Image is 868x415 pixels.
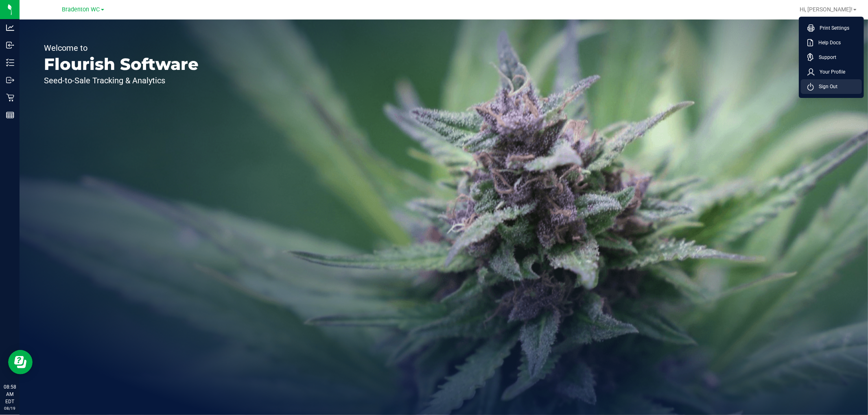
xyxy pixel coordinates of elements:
[800,6,853,13] span: Hi, [PERSON_NAME]!
[6,59,14,67] inline-svg: Inventory
[44,56,199,72] p: Flourish Software
[807,39,859,47] a: Help Docs
[807,53,859,61] a: Support
[8,350,33,374] iframe: Resource center
[815,68,845,76] span: Your Profile
[814,83,837,91] span: Sign Out
[4,383,16,405] p: 08:58 AM EDT
[62,6,100,13] span: Bradenton WC
[6,93,14,102] inline-svg: Retail
[801,79,862,94] li: Sign Out
[813,39,841,47] span: Help Docs
[814,53,836,61] span: Support
[815,24,849,32] span: Print Settings
[44,76,199,85] p: Seed-to-Sale Tracking & Analytics
[6,41,14,49] inline-svg: Inbound
[44,44,199,52] p: Welcome to
[6,76,14,84] inline-svg: Outbound
[6,24,14,32] inline-svg: Analytics
[6,111,14,119] inline-svg: Reports
[4,405,16,411] p: 08/19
